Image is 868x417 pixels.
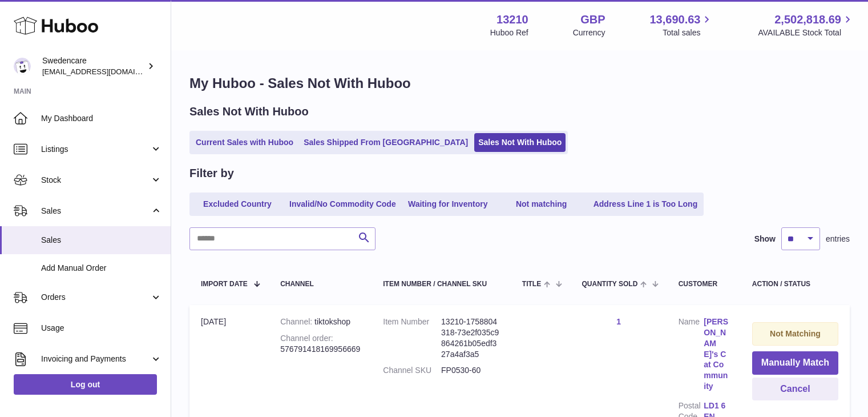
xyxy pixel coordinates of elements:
[752,351,838,375] button: Manually Match
[189,74,850,93] h1: My Huboo - Sales Not With Huboo
[679,316,704,395] dt: Name
[649,12,713,38] a: 13,690.63 Total sales
[774,12,841,27] span: 2,502,818.69
[42,67,168,76] span: [EMAIL_ADDRESS][DOMAIN_NAME]
[752,378,838,401] button: Cancel
[580,12,605,27] strong: GBP
[441,316,499,360] dd: 13210-1758804318-73e2f035c9864261b05edf327a4af3a5
[383,365,441,376] dt: Channel SKU
[649,12,700,27] span: 13,690.63
[41,323,162,334] span: Usage
[616,317,621,326] a: 1
[590,195,702,214] a: Address Line 1 is Too Long
[752,280,838,288] div: Action / Status
[280,334,333,343] strong: Channel order
[758,27,854,38] span: AVAILABLE Stock Total
[704,316,729,392] a: [PERSON_NAME]'s Cat Community
[280,317,314,326] strong: Channel
[496,195,587,214] a: Not matching
[490,27,528,38] div: Huboo Ref
[496,12,528,27] strong: 13210
[14,374,157,395] a: Log out
[285,195,400,214] a: Invalid/No Commodity Code
[280,280,360,288] div: Channel
[383,280,499,288] div: Item Number / Channel SKU
[41,354,150,364] span: Invoicing and Payments
[441,365,499,376] dd: FP0530-60
[192,195,283,214] a: Excluded Country
[41,113,162,124] span: My Dashboard
[383,316,441,360] dt: Item Number
[41,292,150,303] span: Orders
[192,133,297,152] a: Current Sales with Huboo
[41,175,150,186] span: Stock
[280,316,360,327] div: tiktokshop
[826,234,850,244] span: entries
[402,195,494,214] a: Waiting for Inventory
[201,280,248,288] span: Import date
[573,27,605,38] div: Currency
[754,234,776,244] label: Show
[474,133,566,152] a: Sales Not With Huboo
[41,263,162,274] span: Add Manual Order
[300,133,472,152] a: Sales Shipped From [GEOGRAPHIC_DATA]
[770,329,821,338] strong: Not Matching
[189,166,234,181] h2: Filter by
[41,235,162,246] span: Sales
[41,144,150,155] span: Listings
[42,55,145,77] div: Swedencare
[582,280,638,288] span: Quantity Sold
[663,27,713,38] span: Total sales
[522,280,541,288] span: Title
[679,280,729,288] div: Customer
[41,206,150,216] span: Sales
[14,58,31,75] img: internalAdmin-13210@internal.huboo.com
[189,104,309,119] h2: Sales Not With Huboo
[280,333,360,355] div: 576791418169956669
[758,12,854,38] a: 2,502,818.69 AVAILABLE Stock Total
